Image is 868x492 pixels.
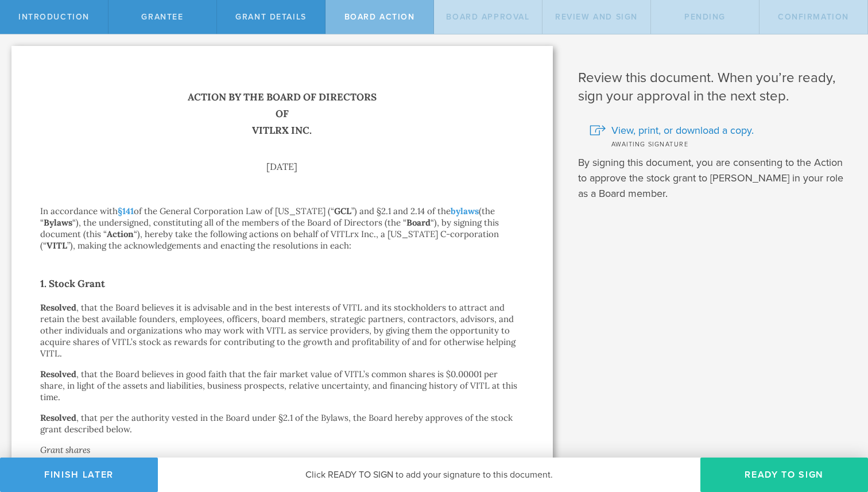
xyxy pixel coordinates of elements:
[446,12,529,22] span: Board Approval
[40,302,76,313] strong: Resolved
[578,69,851,106] h1: Review this document. When you’re ready, sign your approval in the next step.
[141,12,183,22] span: Grantee
[44,217,72,228] strong: Bylaws
[18,12,90,22] span: Introduction
[40,369,76,379] strong: Resolved
[334,206,351,216] strong: GCL
[40,302,524,359] p: , that the Board believes it is advisable and in the best interests of VITL and its stockholders ...
[40,89,524,139] h1: Action by the Board of Directors of VITLrx Inc.
[40,369,524,403] p: , that the Board believes in good faith that the fair market value of VITL’s common shares is $0....
[46,240,67,251] strong: VITL
[811,402,868,458] iframe: Chat Widget
[344,12,415,22] span: Board Action
[684,12,726,22] span: Pending
[611,123,754,138] span: View, print, or download a copy.
[451,206,479,216] a: bylaws
[40,444,90,455] em: Grant shares
[778,12,849,22] span: Confirmation
[40,206,524,251] p: In accordance with of the General Corporation Law of [US_STATE] (“ ”) and §2.1 and 2.14 of the (t...
[406,217,431,228] strong: Board
[555,12,638,22] span: Review and Sign
[305,469,553,481] span: Click READY TO SIGN to add your signature to this document.
[40,412,524,435] p: , that per the authority vested in the Board under §2.1 of the Bylaws, the Board hereby approves ...
[235,12,307,22] span: Grant Details
[40,274,524,293] h2: 1. Stock Grant
[578,155,851,202] p: By signing this document, you are consenting to the Action to approve the stock grant to [PERSON_...
[40,162,524,171] div: [DATE]
[40,412,76,423] strong: Resolved
[700,458,868,492] button: Ready to Sign
[118,206,134,216] a: §141
[590,138,851,149] div: Awaiting signature
[107,228,134,239] strong: Action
